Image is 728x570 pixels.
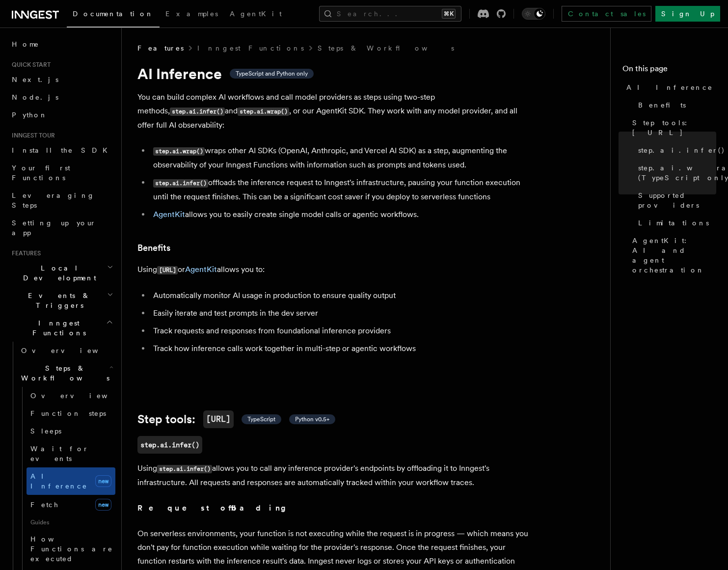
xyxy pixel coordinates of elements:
[137,263,530,277] p: Using or allows you to:
[150,289,530,302] li: Automatically monitor AI usage in production to ensure quality output
[8,287,115,314] button: Events & Triggers
[12,191,95,209] span: Leveraging Steps
[137,436,202,454] a: step.ai.infer()
[522,8,545,20] button: Toggle dark mode
[27,440,115,467] a: Wait for events
[157,465,212,473] code: step.ai.infer()
[247,415,275,423] span: TypeScript
[8,61,51,69] span: Quick start
[628,114,716,141] a: Step tools: [URL]
[30,535,113,563] span: How Functions are executed
[185,265,217,274] a: AgentKit
[27,515,115,530] span: Guides
[157,266,178,274] code: [URL]
[95,475,111,487] span: new
[17,359,115,387] button: Steps & Workflows
[634,214,716,232] a: Limitations
[628,232,716,279] a: AgentKit: AI and agent orchestration
[8,214,115,242] a: Setting up your app
[8,314,115,342] button: Inngest Functions
[632,118,716,137] span: Step tools: [URL]
[27,495,115,515] a: Fetchnew
[230,10,282,18] span: AgentKit
[17,342,115,359] a: Overview
[12,111,48,119] span: Python
[30,392,132,400] span: Overview
[203,410,234,428] code: [URL]
[238,108,289,116] code: step.ai.wrap()
[30,409,106,417] span: Function steps
[12,76,58,83] span: Next.js
[12,39,39,49] span: Home
[150,306,530,320] li: Easily iterate and test prompts in the dev server
[8,71,115,88] a: Next.js
[30,427,61,435] span: Sleeps
[8,318,106,338] span: Inngest Functions
[12,146,113,154] span: Install the SDK
[153,147,205,156] code: step.ai.wrap()
[638,190,716,210] span: Supported providers
[8,187,115,214] a: Leveraging Steps
[319,6,461,22] button: Search...⌘K
[197,43,304,53] a: Inngest Functions
[137,410,335,428] a: Step tools:[URL] TypeScript Python v0.5+
[8,88,115,106] a: Node.js
[137,65,530,82] h1: AI Inference
[638,218,709,228] span: Limitations
[27,387,115,405] a: Overview
[8,141,115,159] a: Install the SDK
[73,10,154,18] span: Documentation
[442,9,456,19] kbd: ⌘K
[30,472,87,490] span: AI Inference
[12,93,58,101] span: Node.js
[8,106,115,124] a: Python
[150,324,530,338] li: Track requests and responses from foundational inference providers
[8,159,115,187] a: Your first Functions
[634,159,716,187] a: step.ai.wrap() (TypeScript only)
[638,100,686,110] span: Benefits
[562,6,651,22] a: Contact sales
[160,3,224,27] a: Examples
[137,461,530,489] p: Using allows you to call any inference provider's endpoints by offloading it to Inngest's infrast...
[137,503,293,513] strong: Request offloading
[318,43,454,53] a: Steps & Workflows
[21,347,122,354] span: Overview
[30,501,59,509] span: Fetch
[27,467,115,495] a: AI Inferencenew
[632,236,716,275] span: AgentKit: AI and agent orchestration
[655,6,720,22] a: Sign Up
[153,179,208,188] code: step.ai.infer()
[634,96,716,114] a: Benefits
[27,422,115,440] a: Sleeps
[8,132,55,139] span: Inngest tour
[626,82,713,92] span: AI Inference
[236,70,308,78] span: TypeScript and Python only
[295,415,329,423] span: Python v0.5+
[8,35,115,53] a: Home
[8,249,41,257] span: Features
[150,208,530,221] li: allows you to easily create single model calls or agentic workflows.
[67,3,160,27] a: Documentation
[170,108,225,116] code: step.ai.infer()
[27,405,115,422] a: Function steps
[27,530,115,568] a: How Functions are executed
[634,141,716,159] a: step.ai.infer()
[150,176,530,204] li: offloads the inference request to Inngest's infrastructure, pausing your function execution until...
[224,3,288,27] a: AgentKit
[634,187,716,214] a: Supported providers
[30,445,89,462] span: Wait for events
[137,241,170,255] a: Benefits
[8,263,107,283] span: Local Development
[8,291,107,310] span: Events & Triggers
[153,210,185,219] a: AgentKit
[622,63,716,79] h4: On this page
[150,342,530,355] li: Track how inference calls work together in multi-step or agentic workflows
[165,10,218,18] span: Examples
[638,145,725,155] span: step.ai.infer()
[137,43,184,53] span: Features
[12,164,70,182] span: Your first Functions
[12,219,96,237] span: Setting up your app
[150,144,530,172] li: wraps other AI SDKs (OpenAI, Anthropic, and Vercel AI SDK) as a step, augmenting the observabilit...
[8,259,115,287] button: Local Development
